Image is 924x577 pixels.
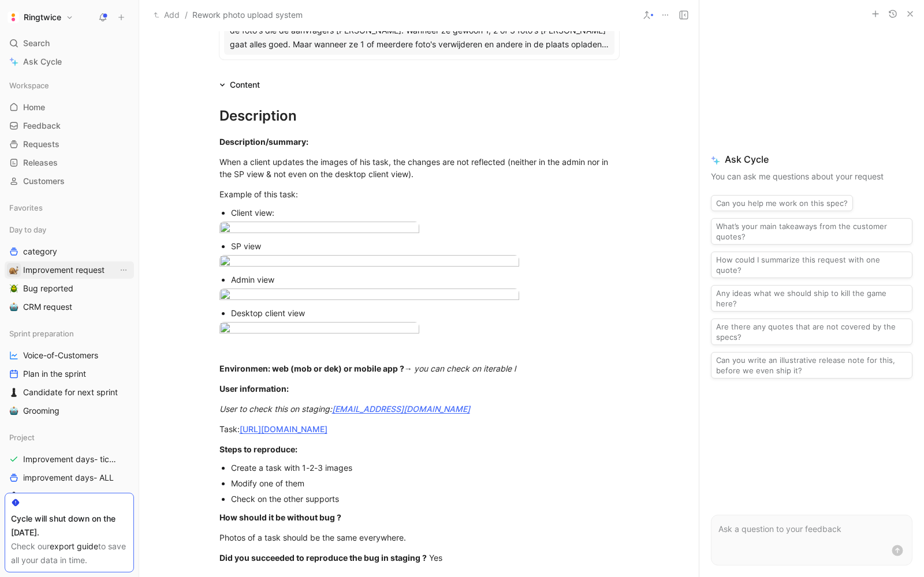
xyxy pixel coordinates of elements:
[5,325,134,342] div: Sprint preparation
[215,78,264,92] div: Content
[9,492,18,501] img: ♟️
[23,102,45,113] span: Home
[5,280,134,297] a: 🪲Bug reported
[24,12,61,23] h1: Ringtwice
[11,512,128,539] div: Cycle will shut down on the [DATE].
[7,385,21,399] button: ♟️
[23,454,121,465] span: Improvement days- tickets ready
[118,264,129,276] button: View actions
[23,157,58,168] span: Releases
[219,423,619,435] div: Task:
[7,263,21,277] button: 🐌
[219,322,419,338] img: Capture d’écran 2025-08-07 à 16.24.43.png
[185,8,188,22] span: /
[9,265,18,275] img: 🐌
[5,77,134,94] div: Workspace
[7,300,21,314] button: 🤖
[23,472,114,484] span: improvement days- ALL
[23,246,57,257] span: category
[5,365,134,383] a: Plan in the sprint
[5,117,134,134] a: Feedback
[9,80,49,91] span: Workspace
[7,489,21,503] button: ♟️
[5,325,134,419] div: Sprint preparationVoice-of-CustomersPlan in the sprint♟️Candidate for next sprint🤖Grooming
[231,207,619,219] div: Client view:
[711,319,912,345] button: Are there any quotes that are not covered by the specs?
[219,106,619,126] div: Description
[219,288,519,304] img: Capture d’écran 2025-08-07 à 16.23.19.png
[219,255,519,271] img: Capture d’écran 2025-08-07 à 11.58.00.png
[23,301,72,313] span: CRM request
[9,406,18,415] img: 🤖
[711,352,912,379] button: Can you write an illustrative release note for this, before we even ship it?
[219,188,619,200] div: Example of this task:
[219,384,289,394] strong: User information:
[23,368,86,380] span: Plan in the sprint
[23,36,50,50] span: Search
[404,364,516,373] em: → you can check on iterable l
[219,531,619,544] div: Photos of a task should be the same everywhere.
[5,261,134,279] a: 🐌Improvement requestView actions
[7,282,21,295] button: 🪲
[23,405,59,417] span: Grooming
[9,202,43,213] span: Favorites
[219,552,619,564] div: Yes
[5,347,134,364] a: Voice-of-Customers
[50,541,98,551] a: export guide
[231,307,619,319] div: Desktop client view
[9,328,74,339] span: Sprint preparation
[231,462,619,474] div: Create a task with 1-2-3 images
[5,384,134,401] a: ♟️Candidate for next sprint
[5,221,134,316] div: Day to daycategory🐌Improvement requestView actions🪲Bug reported🤖CRM request
[219,364,404,373] strong: Environmen: web (mob or dek) or mobile app ?
[9,284,18,293] img: 🪲
[23,387,118,398] span: Candidate for next sprint
[231,477,619,489] div: Modify one of them
[711,285,912,312] button: Any ideas what we should ship to kill the game here?
[219,222,419,237] img: IMG_9466.PNG
[5,243,134,260] a: category
[711,152,912,166] span: Ask Cycle
[219,553,427,563] strong: Did you succeeded to reproduce the bug in staging ?
[5,429,134,446] div: Project
[23,283,73,294] span: Bug reported
[5,429,134,505] div: ProjectImprovement days- tickets readyimprovement days- ALL♟️Card investigations
[231,273,619,286] div: Admin view
[711,170,912,183] p: You can ask me questions about your request
[23,175,65,187] span: Customers
[9,224,46,235] span: Day to day
[9,302,18,312] img: 🤖
[9,388,18,397] img: ♟️
[9,432,35,443] span: Project
[219,512,341,522] strong: How should it be without bug ?
[23,120,61,132] span: Feedback
[192,8,303,22] span: Rework photo upload system
[5,99,134,116] a: Home
[711,218,912,245] button: What’s your main takeaways from the customer quotes?
[5,173,134,190] a: Customers
[5,221,134,238] div: Day to day
[5,35,134,52] div: Search
[5,402,134,419] a: 🤖Grooming
[11,539,128,567] div: Check our to save all your data in time.
[5,53,134,70] a: Ask Cycle
[231,240,619,252] div: SP view
[219,137,308,147] strong: Description/summary:
[219,444,297,454] strong: Steps to reproduce:
[332,404,470,414] a: [EMAIL_ADDRESS][DOMAIN_NAME]
[5,199,134,216] div: Favorites
[7,404,21,418] button: 🤖
[23,55,62,69] span: Ask Cycle
[231,493,619,505] div: Check on the other supports
[5,9,76,25] button: RingtwiceRingtwice
[23,138,59,150] span: Requests
[5,136,134,153] a: Requests
[5,298,134,316] a: 🤖CRM request
[23,490,96,502] span: Card investigations
[5,451,134,468] a: Improvement days- tickets ready
[240,424,327,434] a: [URL][DOMAIN_NAME]
[8,12,19,23] img: Ringtwice
[5,488,134,505] a: ♟️Card investigations
[5,469,134,486] a: improvement days- ALL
